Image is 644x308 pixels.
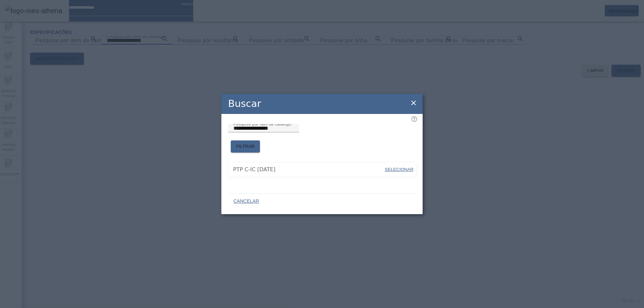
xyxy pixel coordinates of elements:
[233,198,259,205] span: CANCELAR
[233,122,291,126] mat-label: Pesquise por item de catálogo
[385,167,414,172] span: SELECIONAR
[233,166,384,174] span: PTP C-IC [DATE]
[228,195,264,207] button: CANCELAR
[384,164,414,176] button: SELECIONAR
[228,97,261,111] h2: Buscar
[231,140,260,152] button: FILTRAR
[236,143,255,150] span: FILTRAR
